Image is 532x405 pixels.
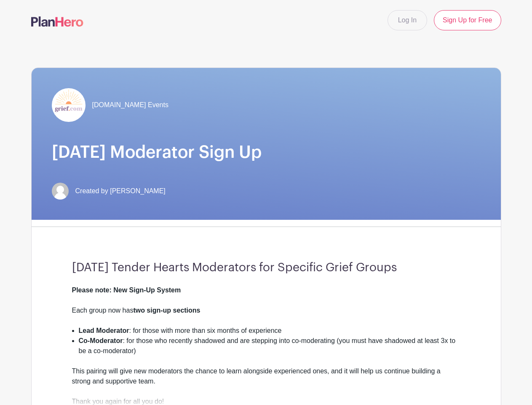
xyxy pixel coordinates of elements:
[75,186,166,196] span: Created by [PERSON_NAME]
[79,327,129,334] strong: Lead Moderator
[79,336,460,366] li: : for those who recently shadowed and are stepping into co-moderating (you must have shadowed at ...
[52,142,481,162] h1: [DATE] Moderator Sign Up
[31,16,83,27] img: logo-507f7623f17ff9eddc593b1ce0a138ce2505c220e1c5a4e2b4648c50719b7d32.svg
[72,286,181,294] strong: Please note: New Sign-Up System
[79,337,123,344] strong: Co-Moderator
[79,326,460,336] li: : for those with more than six months of experience
[92,100,168,110] span: [DOMAIN_NAME] Events
[72,305,460,326] div: Each group now has
[133,307,200,314] strong: two sign-up sections
[388,10,427,30] a: Log In
[434,10,501,30] a: Sign Up for Free
[72,261,460,275] h3: [DATE] Tender Hearts Moderators for Specific Grief Groups
[52,88,86,122] img: grief-logo-planhero.png
[52,183,69,200] img: default-ce2991bfa6775e67f084385cd625a349d9dcbb7a52a09fb2fda1e96e2d18dcdb.png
